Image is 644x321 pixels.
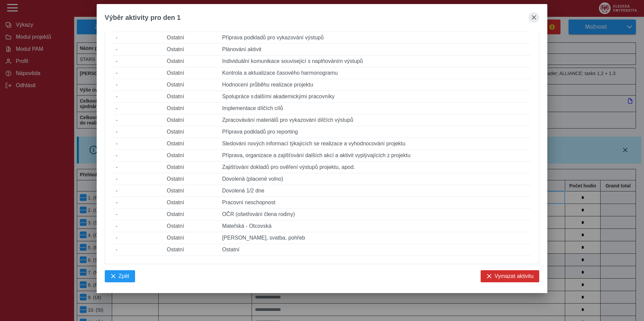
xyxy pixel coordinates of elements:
[164,197,219,209] td: Ostatní
[219,150,531,162] td: Příprava, organizace a zajišťování dalších akcí a aktivit vyplývajících z projektu
[113,114,164,126] td: -
[113,91,164,103] td: -
[113,103,164,114] td: -
[219,32,531,44] td: Příprava podkladů pro vykazování výstupů
[164,138,219,150] td: Ostatní
[164,91,219,103] td: Ostatní
[164,185,219,197] td: Ostatní
[164,56,219,67] td: Ostatní
[164,67,219,79] td: Ostatní
[164,126,219,138] td: Ostatní
[164,103,219,114] td: Ostatní
[113,138,164,150] td: -
[164,114,219,126] td: Ostatní
[113,244,164,256] td: -
[164,173,219,185] td: Ostatní
[481,270,539,282] button: Vymazat aktivitu
[219,244,531,256] td: Ostatní
[113,173,164,185] td: -
[113,150,164,162] td: -
[219,91,531,103] td: Spolupráce s dalšími akademickými pracovníky
[113,79,164,91] td: -
[219,138,531,150] td: Sledování nových informací týkajících se realizace a vyhodnocování projektu
[164,244,219,256] td: Ostatní
[219,197,531,209] td: Pracovní neschopnost
[113,32,164,44] td: -
[164,162,219,173] td: Ostatní
[164,150,219,162] td: Ostatní
[528,12,539,23] button: close
[113,162,164,173] td: -
[219,220,531,232] td: Mateřská - Otcovská
[219,67,531,79] td: Kontrola a aktualizace časového harmonogramu
[219,114,531,126] td: Zpracovávání materiálů pro vykazování dílčích výstupů
[164,79,219,91] td: Ostatní
[113,209,164,220] td: -
[105,14,181,22] span: Výběr aktivity pro den 1
[219,126,531,138] td: Příprava podkladů pro reporting
[113,185,164,197] td: -
[219,173,531,185] td: Dovolená (placené volno)
[113,220,164,232] td: -
[164,209,219,220] td: Ostatní
[113,67,164,79] td: -
[164,232,219,244] td: Ostatní
[219,44,531,56] td: Plánování aktivit
[113,232,164,244] td: -
[219,209,531,220] td: OČR (ošetřování člena rodiny)
[219,162,531,173] td: Zajišťování dokladů pro ověření výstupů projektu, apod.
[113,197,164,209] td: -
[164,220,219,232] td: Ostatní
[113,56,164,67] td: -
[219,185,531,197] td: Dovolená 1/2 dne
[164,32,219,44] td: Ostatní
[219,232,531,244] td: [PERSON_NAME], svatba, pohřeb
[494,273,534,279] span: Vymazat aktivitu
[113,44,164,56] td: -
[219,79,531,91] td: Hodnocení průběhu realizace projektu
[164,44,219,56] td: Ostatní
[119,273,129,279] span: Zpět
[113,126,164,138] td: -
[219,56,531,67] td: Individuální komunikace související s naplňováním výstupů
[219,103,531,114] td: Implementace dílčích cílů
[105,270,135,282] button: Zpět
